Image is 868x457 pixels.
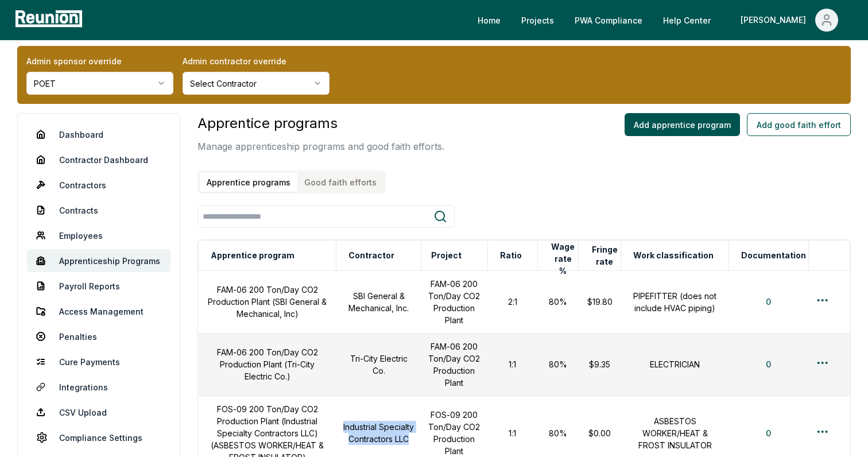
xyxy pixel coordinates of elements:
label: Admin contractor override [183,55,330,67]
p: Manage apprenticeship programs and good faith efforts. [197,140,444,153]
td: FAM-06 200 Ton/Day CO2 Production Plant (Tri-City Electric Co.) [199,333,336,396]
div: [PERSON_NAME] [741,9,811,32]
button: Apprentice programs [200,173,297,192]
a: PWA Compliance [565,9,652,32]
td: $19.80 [579,270,621,333]
a: Home [468,9,510,32]
label: Admin sponsor override [26,55,173,67]
button: Good faith efforts [297,173,383,192]
button: Apprentice program [208,244,297,267]
a: Projects [512,9,563,32]
td: Tri-City Electric Co. [336,333,421,396]
a: Dashboard [27,123,170,146]
a: Payroll Reports [27,274,170,297]
th: Project [421,241,487,271]
a: Integrations [27,375,170,398]
button: Wage rate % [548,247,579,270]
a: Compliance Settings [27,426,170,449]
a: CSV Upload [27,401,170,424]
button: Work classification [631,244,716,267]
button: Contractor [346,244,397,267]
td: 80% [537,333,579,396]
button: 0 [757,353,780,376]
nav: Main [468,9,857,32]
a: Access Management [27,300,170,323]
td: 80% [537,270,579,333]
button: Fringe rate [588,244,621,267]
button: Add apprentice program [625,113,740,136]
h3: Apprentice programs [197,113,444,134]
a: Contracts [27,199,170,222]
button: 0 [757,291,780,313]
td: 2:1 [487,270,537,333]
td: FAM-06 200 Ton/Day CO2 Production Plant (SBI General & Mechanical, Inc) [199,270,336,333]
a: Contractor Dashboard [27,148,170,171]
td: ELECTRICIAN [621,333,729,396]
td: PIPEFITTER (does not include HVAC piping) [621,270,729,333]
td: SBI General & Mechanical, Inc. [336,270,421,333]
p: FOS-09 200 Ton/Day CO2 Production Plant [428,409,480,457]
a: Contractors [27,173,170,196]
button: Add good faith effort [747,113,851,136]
button: 0 [757,421,780,444]
button: [PERSON_NAME] [731,9,847,32]
p: FAM-06 200 Ton/Day CO2 Production Plant [428,278,480,326]
td: $9.35 [579,333,621,396]
button: Documentation [739,244,808,267]
p: FAM-06 200 Ton/Day CO2 Production Plant [428,340,480,389]
a: Apprenticeship Programs [27,249,170,272]
a: Employees [27,224,170,247]
a: Cure Payments [27,350,170,373]
button: Ratio [498,244,524,267]
a: Penalties [27,325,170,348]
td: 1:1 [487,333,537,396]
a: Help Center [654,9,720,32]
